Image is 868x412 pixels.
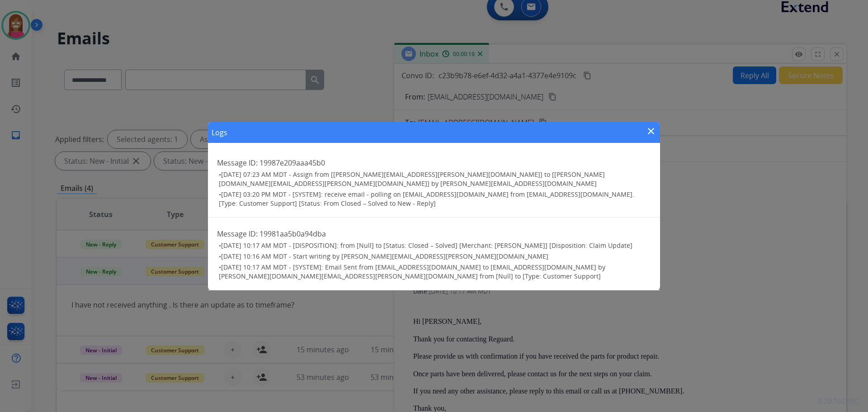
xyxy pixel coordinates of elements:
[646,126,656,137] mat-icon: close
[219,263,605,280] span: [DATE] 10:17 AM MDT - [SYSTEM]: Email Sent from [EMAIL_ADDRESS][DOMAIN_NAME] to [EMAIL_ADDRESS][D...
[219,252,651,261] h3: •
[212,127,227,138] h1: Logs
[259,158,325,168] span: 19987e209aaa45b0
[221,241,632,250] span: [DATE] 10:17 AM MDT - [DISPOSITION]: from [Null] to [Status: Closed – Solved] [Merchant: [PERSON_...
[221,252,548,260] span: [DATE] 10:16 AM MDT - Start writing by [PERSON_NAME][EMAIL_ADDRESS][PERSON_NAME][DOMAIN_NAME]
[219,170,605,188] span: [DATE] 07:23 AM MDT - Assign from [[PERSON_NAME][EMAIL_ADDRESS][PERSON_NAME][DOMAIN_NAME]] to [[P...
[219,170,651,188] h3: •
[217,158,258,168] span: Message ID:
[219,241,651,250] h3: •
[219,263,651,281] h3: •
[219,190,651,208] h3: •
[219,190,634,208] span: [DATE] 03:20 PM MDT - [SYSTEM]: receive email - polling on [EMAIL_ADDRESS][DOMAIN_NAME] from [EMA...
[259,229,326,239] span: 19981aa5b0a94dba
[217,229,258,239] span: Message ID:
[818,396,859,407] p: 0.20.1027RC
